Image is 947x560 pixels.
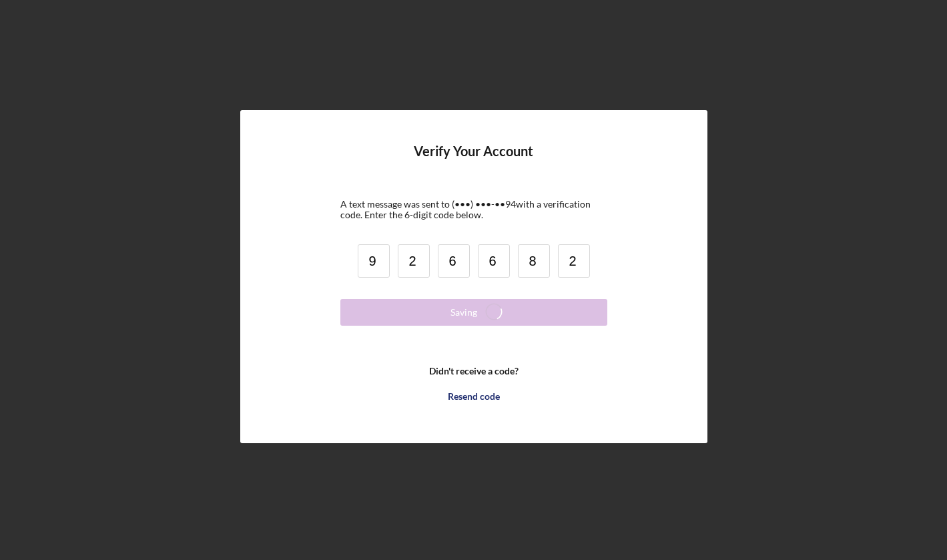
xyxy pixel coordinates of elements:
div: A text message was sent to (•••) •••-•• 94 with a verification code. Enter the 6-digit code below. [340,199,607,220]
button: Resend code [340,383,607,410]
h4: Verify Your Account [414,144,533,179]
b: Didn't receive a code? [429,366,519,376]
div: Saving [450,299,477,326]
button: Saving [340,299,607,326]
div: Resend code [448,383,500,410]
